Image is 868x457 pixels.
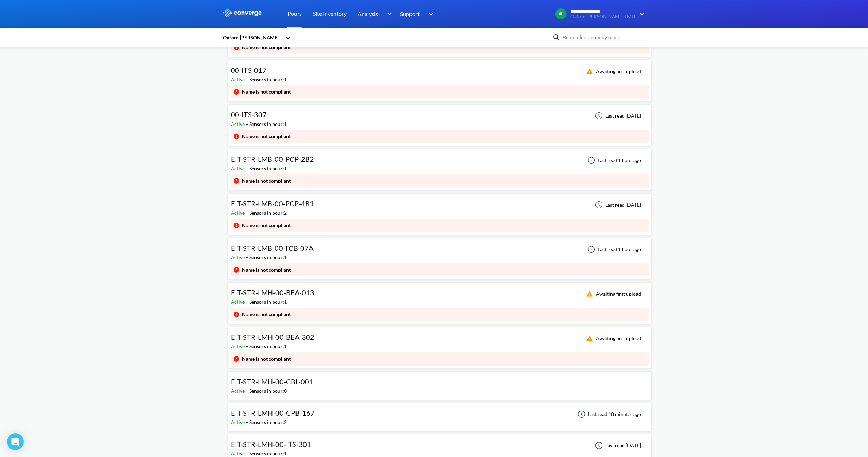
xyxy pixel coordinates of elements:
[228,90,652,96] a: 00-ITS-017Active-Sensors in pour:1Awaiting first uploadName is not compliant
[242,88,291,96] div: Name is not compliant
[246,77,249,82] span: -
[635,10,646,18] img: downArrow.svg
[582,334,643,343] div: Awaiting first upload
[249,209,287,217] div: Sensors in pour: 2
[249,343,287,350] div: Sensors in pour: 1
[231,110,267,119] span: 00-ITS-307
[249,76,287,83] div: Sensors in pour: 1
[231,377,313,386] span: EIT-STR-LMH-00-CBL-001
[584,245,643,254] div: Last read 1 hour ago
[231,199,314,208] span: EIT-STR-LMB-00-PCP-4B1
[242,133,291,140] div: Name is not compliant
[228,411,652,417] a: EIT-STR-LMH-00-CPB-167Active-Sensors in pour:2Last read 18 minutes ago
[246,121,249,127] span: -
[591,441,643,450] div: Last read [DATE]
[574,410,643,418] div: Last read 18 minutes ago
[231,409,315,417] span: EIT-STR-LMH-00-CPB-167
[591,201,643,209] div: Last read [DATE]
[246,419,249,425] span: -
[231,450,246,456] span: Active
[231,244,314,252] span: EIT-STR-LMB-00-TCB-07A
[249,387,287,395] div: Sensors in pour: 0
[246,254,249,260] span: -
[228,45,652,51] a: 00-BEA-009Active-Sensors in pour:1Awaiting first uploadName is not compliant
[231,388,246,394] span: Active
[228,312,652,318] a: EIT-STR-LMH-00-BEA-013Active-Sensors in pour:1Awaiting first uploadName is not compliant
[228,134,652,140] a: 00-ITS-307Active-Sensors in pour:1Last read [DATE]Name is not compliant
[231,419,246,425] span: Active
[400,9,420,18] span: Support
[228,223,652,229] a: EIT-STR-LMB-00-PCP-4B1Active-Sensors in pour:2Last read [DATE]Name is not compliant
[552,33,561,42] img: icon-search.svg
[242,222,291,229] div: Name is not compliant
[228,379,652,385] a: EIT-STR-LMH-00-CBL-001Active-Sensors in pour:0
[246,450,249,456] span: -
[231,155,314,163] span: EIT-STR-LMB-00-PCP-2B2
[242,266,291,274] div: Name is not compliant
[246,388,249,394] span: -
[582,290,643,298] div: Awaiting first upload
[231,440,311,448] span: EIT-STR-LMH-00-ITS-301
[231,333,314,341] span: EIT-STR-LMH-00-BEA-302
[570,14,635,19] span: Oxford [PERSON_NAME] LMH
[242,311,291,318] div: Name is not compliant
[231,210,246,216] span: Active
[222,34,282,41] div: Oxford [PERSON_NAME] LMH
[246,299,249,305] span: -
[231,254,246,260] span: Active
[249,298,287,306] div: Sensors in pour: 1
[382,10,394,18] img: downArrow.svg
[246,166,249,171] span: -
[249,418,287,426] div: Sensors in pour: 2
[249,254,287,261] div: Sensors in pour: 1
[246,210,249,216] span: -
[231,166,246,171] span: Active
[591,112,643,120] div: Last read [DATE]
[424,10,436,18] img: downArrow.svg
[249,165,287,173] div: Sensors in pour: 1
[7,433,24,450] div: Open Intercom Messenger
[358,9,378,18] span: Analysis
[231,288,314,297] span: EIT-STR-LMH-00-BEA-013
[228,179,652,185] a: EIT-STR-LMB-00-PCP-2B2Active-Sensors in pour:1Last read 1 hour agoName is not compliant
[231,77,246,82] span: Active
[242,177,291,185] div: Name is not compliant
[231,121,246,127] span: Active
[228,268,652,274] a: EIT-STR-LMB-00-TCB-07AActive-Sensors in pour:1Last read 1 hour agoName is not compliant
[228,357,652,363] a: EIT-STR-LMH-00-BEA-302Active-Sensors in pour:1Awaiting first uploadName is not compliant
[222,8,262,17] img: logo_ewhite.svg
[242,355,291,363] div: Name is not compliant
[584,156,643,165] div: Last read 1 hour ago
[249,120,287,128] div: Sensors in pour: 1
[246,343,249,349] span: -
[231,299,246,305] span: Active
[231,343,246,349] span: Active
[582,67,643,75] div: Awaiting first upload
[561,34,645,41] input: Search for a pour by name
[231,66,267,74] span: 00-ITS-017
